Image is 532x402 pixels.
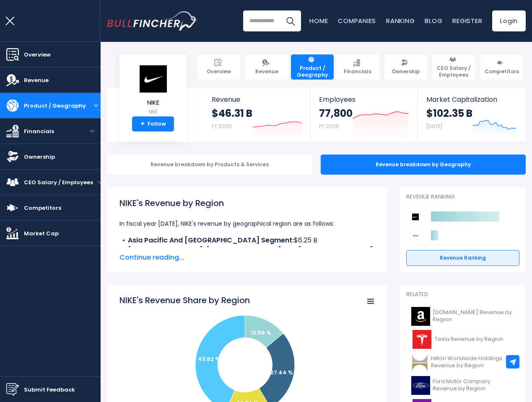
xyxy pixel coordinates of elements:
[24,127,54,136] span: Financials
[406,305,519,328] a: [DOMAIN_NAME] Revenue by Region
[119,197,375,209] h1: NIKE's Revenue by Region
[406,250,519,266] a: Revenue Ranking
[132,116,174,131] a: +Follow
[24,76,49,85] span: Revenue
[84,119,101,144] button: open menu
[255,68,278,75] span: Revenue
[411,353,428,372] img: HLT logo
[295,65,330,78] span: Product / Geography
[344,68,371,75] span: Financials
[119,245,375,265] li: $12.26 B
[406,328,519,351] a: Tesla Revenue by Region
[291,54,334,80] a: Product / Geography
[198,355,220,363] text: 43.82 %
[480,54,523,80] a: Competitors
[280,10,301,31] button: Search
[321,155,526,175] div: Revenue breakdown by Geography
[433,378,514,392] span: Ford Motor Company Revenue by Region
[418,88,525,142] a: Market Capitalization $102.35 B [DATE]
[433,309,514,323] span: [DOMAIN_NAME] Revenue by Region
[384,54,427,80] a: Ownership
[203,88,311,142] a: Revenue $46.31 B FY 2025
[410,231,420,241] img: Deckers Outdoor Corporation competitors logo
[107,11,197,31] a: Go to homepage
[24,101,86,110] span: Product / Geography
[311,88,417,142] a: Employees 77,800 FY 2025
[319,107,353,120] strong: 77,800
[485,68,519,75] span: Competitors
[138,108,168,116] small: NKE
[24,229,59,238] span: Market Cap
[138,99,168,106] span: NIKE
[245,54,288,80] a: Revenue
[406,193,519,201] p: Revenue Ranking
[24,50,51,59] span: Overview
[410,212,420,222] img: NIKE competitors logo
[212,107,252,120] strong: $46.31 B
[128,245,373,265] b: [GEOGRAPHIC_DATA], [GEOGRAPHIC_DATA] And [GEOGRAPHIC_DATA] Segment:
[6,150,19,163] img: Ownership
[207,68,231,75] span: Overview
[24,178,93,187] span: CEO Salary / Employees
[24,204,61,212] span: Competitors
[406,291,519,298] p: Related
[406,374,519,397] a: Ford Motor Company Revenue by Region
[119,219,375,229] p: In fiscal year [DATE], NIKE's revenue by geographical region are as follows:
[319,95,409,103] span: Employees
[119,294,250,306] tspan: NIKE's Revenue Share by Region
[392,68,420,75] span: Ownership
[406,351,519,374] a: Hilton Worldwide Holdings Revenue by Region
[91,93,101,118] button: open menu
[436,65,471,78] span: CEO Salary / Employees
[270,368,293,376] text: 27.44 %
[119,235,375,245] li: $6.25 B
[426,95,516,103] span: Market Capitalization
[138,64,168,117] a: NIKE NKE
[411,376,430,395] img: F logo
[411,307,430,326] img: AMZN logo
[432,54,475,80] a: CEO Salary / Employees
[425,16,442,25] a: Blog
[212,95,302,103] span: Revenue
[197,54,240,80] a: Overview
[426,107,472,120] strong: $102.35 B
[411,330,432,349] img: TSLA logo
[98,170,102,195] button: open menu
[452,16,482,25] a: Register
[119,253,375,263] span: Continue reading...
[251,329,271,337] text: 13.99 %
[492,10,526,31] a: Login
[435,336,503,343] span: Tesla Revenue by Region
[107,11,197,31] img: Bullfincher logo
[107,155,312,175] div: Revenue breakdown by Products & Services
[140,120,145,128] strong: +
[426,123,442,130] small: [DATE]
[431,355,514,369] span: Hilton Worldwide Holdings Revenue by Region
[309,16,328,25] a: Home
[24,385,75,394] span: Submit Feedback
[319,123,339,130] small: FY 2025
[338,16,376,25] a: Companies
[212,123,232,130] small: FY 2025
[24,152,55,161] span: Ownership
[128,235,294,245] b: Asia Pacific And [GEOGRAPHIC_DATA] Segment:
[386,16,415,25] a: Ranking
[336,54,379,80] a: Financials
